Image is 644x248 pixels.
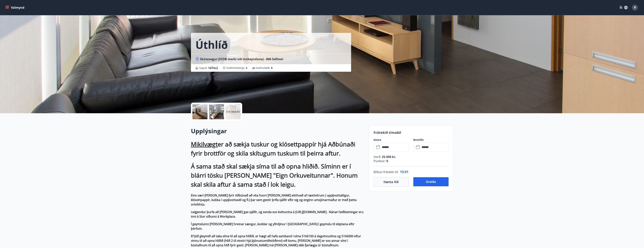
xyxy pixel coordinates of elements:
[374,170,398,174] span: Bókun frátekin til :
[191,162,358,188] strong: Á sama stað skal sækja síma til að opna hliðið. Síminn er í blárri tösku [PERSON_NAME] "Eign Orku...
[374,177,409,187] button: Hætta við
[191,222,355,231] strong: Í geymslunni [PERSON_NAME] hreinar sængur, koddar og yfirdýnur í [GEOGRAPHIC_DATA] í geymslu til ...
[226,66,247,70] span: Svefnherbergi :
[630,3,639,12] button: P
[191,127,364,135] h2: Upplýsingar
[374,138,409,142] label: Koma
[405,169,408,174] span: 31
[413,177,449,186] button: Greiða
[191,234,361,247] strong: Ef þið gleymið að taka síma til að opna hliðið, er hægt að hafa samband í síma 5166100 á dagvinnu...
[374,159,449,163] p: Punktar :
[200,57,283,61] span: Skútavegur (STOR merki við innkeyrsluna) - 806 Selfossi
[191,140,218,148] ins: Mikilvægt
[413,138,449,142] label: Brottför
[374,155,449,159] p: Verð :
[386,159,388,163] span: 0
[618,4,630,11] button: ÍS
[256,66,273,70] span: Svefnstæði :
[199,66,218,70] span: Stærð :
[5,4,26,11] button: menu
[400,169,405,174] span: 13 :
[208,66,218,70] span: 147 m2
[381,155,396,159] span: 25.000 kr.
[246,66,247,70] span: 3
[634,5,636,10] span: P
[374,130,449,135] p: Frátekið tímabil
[191,210,364,219] strong: Leigjendur þurfa að [PERSON_NAME] gas sjálfir, og senda svo kvittunina á [URL][DOMAIN_NAME] . Nán...
[191,140,355,157] strong: er að sækja tuskur og klósettpappír hjá Aðbúnaði fyrir brottför og skila skítugum tuskum til þeir...
[191,193,357,206] strong: Eins væri [PERSON_NAME] fyrir Aðbúnað að vita hvort [PERSON_NAME] eitthvað af ræstivörum ( uppþvo...
[271,66,273,70] span: 8
[226,110,240,114] p: +16 Myndir
[195,37,228,52] h1: Úthlíð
